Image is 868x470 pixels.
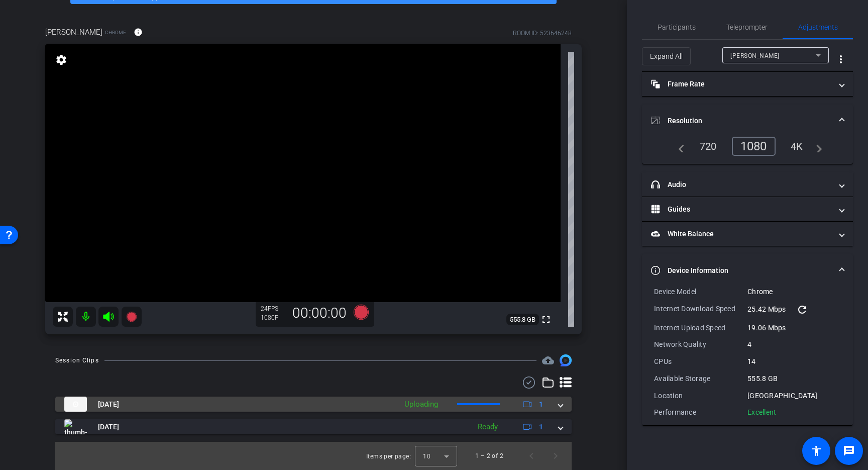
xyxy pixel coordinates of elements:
[642,105,853,137] mat-expansion-panel-header: Resolution
[658,24,696,31] span: Participants
[98,422,119,432] span: [DATE]
[642,287,853,425] div: Device Information
[651,79,832,89] mat-panel-title: Frame Rate
[747,407,776,417] div: Excellent
[544,444,568,468] button: Next page
[261,305,286,313] div: 24
[539,399,543,410] span: 1
[692,138,724,155] div: 720
[835,53,847,65] mat-icon: more_vert
[98,399,119,410] span: [DATE]
[654,356,747,366] div: CPUs
[747,323,841,333] div: 19.06 Mbps
[796,304,808,316] mat-icon: refresh
[642,172,853,197] mat-expansion-panel-header: Audio
[650,47,683,66] span: Expand All
[519,444,544,468] button: Previous page
[651,229,832,239] mat-panel-title: White Balance
[783,138,811,155] div: 4K
[55,355,99,365] div: Session Clips
[747,287,841,297] div: Chrome
[651,179,832,190] mat-panel-title: Audio
[843,445,855,457] mat-icon: message
[560,354,572,366] img: Session clips
[513,29,572,38] div: ROOM ID: 523646248
[829,47,853,71] button: More Options for Adjustments Panel
[747,356,841,366] div: 14
[747,304,841,316] div: 25.42 Mbps
[810,140,822,152] mat-icon: navigate_next
[268,305,278,312] span: FPS
[673,140,685,152] mat-icon: navigate_before
[642,254,853,287] mat-expansion-panel-header: Device Information
[105,29,126,36] span: Chrome
[542,354,554,366] mat-icon: cloud_upload
[732,137,776,156] div: 1080
[654,391,747,401] div: Location
[286,305,353,322] div: 00:00:00
[810,445,822,457] mat-icon: accessibility
[642,47,691,65] button: Expand All
[798,24,838,31] span: Adjustments
[651,265,832,276] mat-panel-title: Device Information
[651,116,832,126] mat-panel-title: Resolution
[642,72,853,96] mat-expansion-panel-header: Frame Rate
[654,304,747,316] div: Internet Download Speed
[45,27,102,38] span: [PERSON_NAME]
[642,137,853,164] div: Resolution
[366,451,411,461] div: Items per page:
[542,354,554,366] span: Destinations for your clips
[540,314,552,326] mat-icon: fullscreen
[64,419,87,434] img: thumb-nail
[654,373,747,384] div: Available Storage
[506,314,539,326] span: 555.8 GB
[642,197,853,221] mat-expansion-panel-header: Guides
[134,28,143,37] mat-icon: info
[730,52,780,59] span: [PERSON_NAME]
[64,397,87,412] img: thumb-nail
[473,421,503,433] div: Ready
[654,323,747,333] div: Internet Upload Speed
[261,314,286,322] div: 1080P
[54,54,68,66] mat-icon: settings
[654,287,747,297] div: Device Model
[651,204,832,215] mat-panel-title: Guides
[747,391,841,401] div: [GEOGRAPHIC_DATA]
[642,222,853,246] mat-expansion-panel-header: White Balance
[475,451,503,461] div: 1 – 2 of 2
[726,24,768,31] span: Teleprompter
[747,373,841,384] div: 555.8 GB
[747,339,841,349] div: 4
[55,397,572,412] mat-expansion-panel-header: thumb-nail[DATE]Uploading1
[539,422,543,432] span: 1
[654,339,747,349] div: Network Quality
[55,419,572,434] mat-expansion-panel-header: thumb-nail[DATE]Ready1
[399,399,443,410] div: Uploading
[654,407,747,417] div: Performance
